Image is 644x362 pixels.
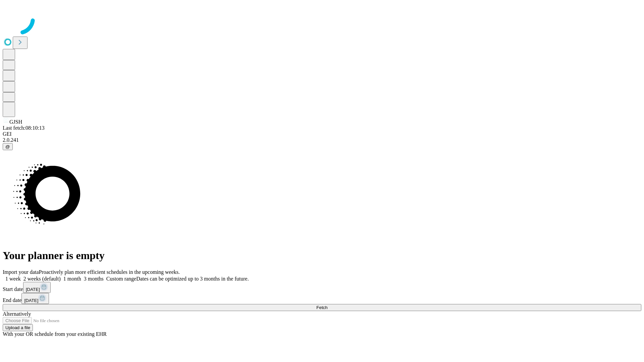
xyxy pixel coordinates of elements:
[136,276,249,282] span: Dates can be optimized up to 3 months in the future.
[39,269,180,275] span: Proactively plan more efficient schedules in the upcoming weeks.
[3,125,45,131] span: Last fetch: 08:10:13
[84,276,104,282] span: 3 months
[26,287,40,292] span: [DATE]
[24,298,38,303] span: [DATE]
[63,276,81,282] span: 1 month
[21,293,49,304] button: [DATE]
[5,276,21,282] span: 1 week
[3,137,641,143] div: 2.0.241
[5,144,10,149] span: @
[3,293,641,304] div: End date
[9,119,22,125] span: GJSH
[3,269,39,275] span: Import your data
[3,311,31,317] span: Alternatively
[3,143,13,150] button: @
[23,276,61,282] span: 2 weeks (default)
[3,324,33,331] button: Upload a file
[3,304,641,311] button: Fetch
[3,249,641,262] h1: Your planner is empty
[106,276,136,282] span: Custom range
[3,331,107,337] span: With your OR schedule from your existing EHR
[3,131,641,137] div: GEI
[316,305,327,310] span: Fetch
[3,282,641,293] div: Start date
[23,282,51,293] button: [DATE]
